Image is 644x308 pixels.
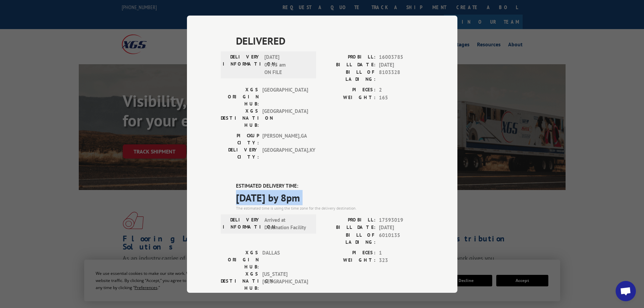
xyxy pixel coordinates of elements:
[322,224,376,232] label: BILL DATE:
[221,132,259,146] label: PICKUP CITY:
[264,216,310,231] span: Arrived at Destination Facility
[223,53,261,76] label: DELIVERY INFORMATION:
[262,108,308,129] span: [GEOGRAPHIC_DATA]
[262,270,308,291] span: [US_STATE][GEOGRAPHIC_DATA]
[322,216,376,224] label: PROBILL:
[236,33,424,48] span: DELIVERED
[379,94,424,101] span: 165
[322,86,376,94] label: PIECES:
[221,270,259,291] label: XGS DESTINATION HUB:
[223,216,261,231] label: DELIVERY INFORMATION:
[322,53,376,61] label: PROBILL:
[616,281,636,301] a: Open chat
[236,182,424,190] label: ESTIMATED DELIVERY TIME:
[322,231,376,245] label: BILL OF LADING:
[379,53,424,61] span: 16003785
[322,94,376,101] label: WEIGHT:
[379,216,424,224] span: 17593019
[379,231,424,245] span: 6010135
[262,146,308,161] span: [GEOGRAPHIC_DATA] , KY
[264,53,310,76] span: [DATE] 09:45 am ON FILE
[236,190,424,205] span: [DATE] by 8pm
[262,249,308,270] span: DALLAS
[379,86,424,94] span: 2
[221,249,259,270] label: XGS ORIGIN HUB:
[322,69,376,83] label: BILL OF LADING:
[221,86,259,108] label: XGS ORIGIN HUB:
[322,61,376,69] label: BILL DATE:
[236,205,424,211] div: The estimated time is using the time zone for the delivery destination.
[262,132,308,146] span: [PERSON_NAME] , GA
[221,108,259,129] label: XGS DESTINATION HUB:
[262,86,308,108] span: [GEOGRAPHIC_DATA]
[379,61,424,69] span: [DATE]
[379,249,424,257] span: 1
[221,146,259,161] label: DELIVERY CITY:
[379,224,424,232] span: [DATE]
[322,249,376,257] label: PIECES:
[322,257,376,264] label: WEIGHT:
[379,257,424,264] span: 323
[379,69,424,83] span: 8103328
